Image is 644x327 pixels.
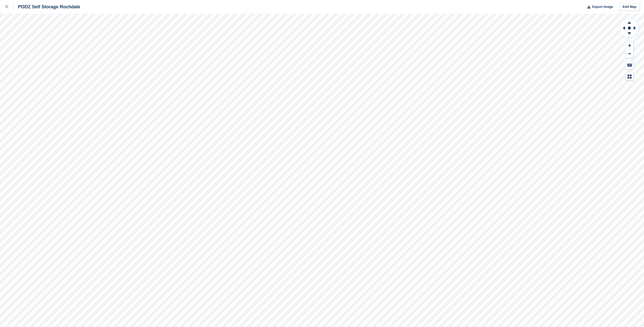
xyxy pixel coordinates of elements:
[619,3,640,11] a: Edit Map
[626,50,633,58] button: Zoom Out
[13,4,80,10] div: PODZ Self Storage Rochdale
[626,41,633,50] button: Zoom In
[626,72,633,81] button: Map Legend
[592,4,613,9] span: Export Image
[626,61,633,69] button: Keyboard Shortcuts
[584,3,613,11] button: Export Image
